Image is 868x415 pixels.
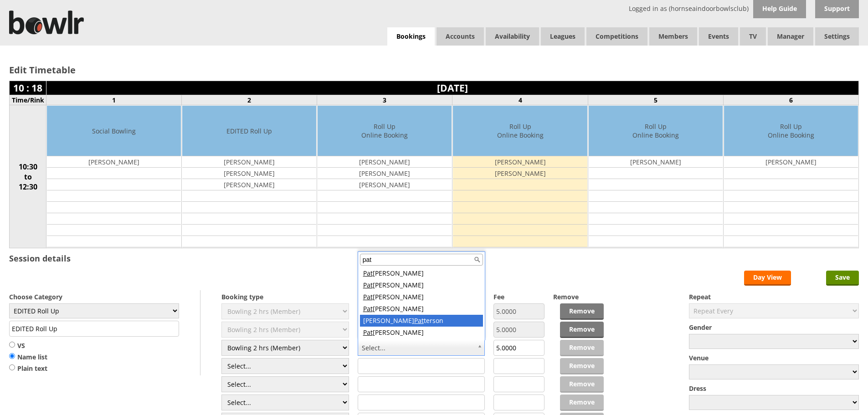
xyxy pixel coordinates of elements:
span: Pat [363,281,373,289]
span: Pat [363,292,373,301]
div: [PERSON_NAME] [360,279,483,291]
span: Pat [363,304,373,313]
div: [PERSON_NAME] [360,303,483,315]
span: Pat [363,328,373,337]
div: [PERSON_NAME] [360,327,483,338]
span: Pat [414,316,424,325]
div: [PERSON_NAME] [360,267,483,279]
div: [PERSON_NAME] terson [360,315,483,327]
div: [PERSON_NAME] [360,291,483,303]
span: Pat [363,269,373,277]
